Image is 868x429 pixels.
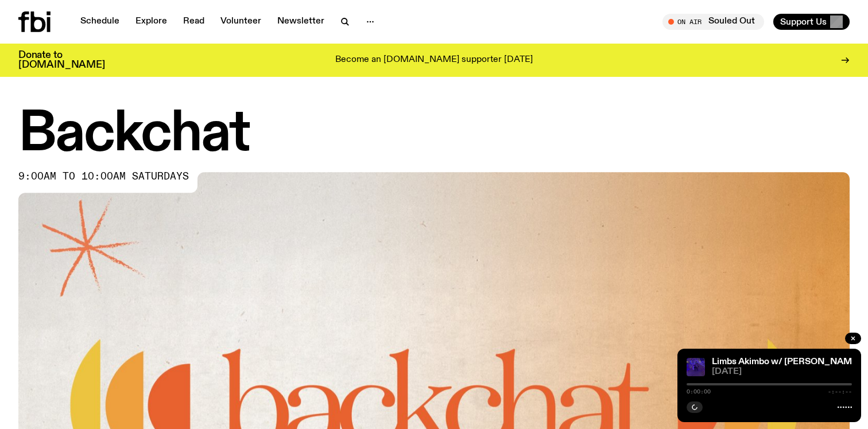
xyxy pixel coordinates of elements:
button: On AirSouled Out [662,14,764,30]
h3: Donate to [DOMAIN_NAME] [18,50,105,70]
a: Explore [129,14,174,30]
a: Read [176,14,211,30]
span: -:--:-- [828,389,852,395]
h1: Backchat [18,109,850,161]
button: Support Us [773,14,850,30]
span: [DATE] [712,368,852,376]
span: Support Us [780,17,827,27]
span: 9:00am to 10:00am saturdays [18,172,189,181]
a: Newsletter [270,14,331,30]
a: Volunteer [214,14,268,30]
span: Tune in live [675,17,758,26]
a: Schedule [73,14,126,30]
p: Become an [DOMAIN_NAME] supporter [DATE] [335,55,533,65]
a: Limbs Akimbo w/ [PERSON_NAME] [712,357,861,366]
span: 0:00:00 [687,389,711,395]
